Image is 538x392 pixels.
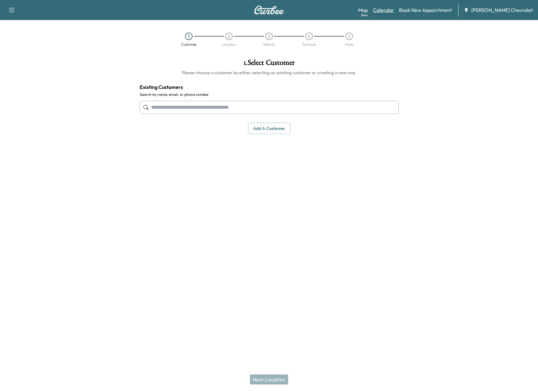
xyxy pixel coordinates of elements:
img: Curbee Logo [254,6,284,14]
a: Book New Appointment [399,6,452,14]
h6: Please choose a customer by either selecting an existing customer or creating a new one. [140,70,399,76]
div: 4 [305,33,313,40]
h1: 1 . Select Customer [140,59,399,70]
h4: Existing Customers [140,83,399,91]
button: Add a customer [248,123,290,134]
div: Vehicle [263,43,275,46]
a: MapBeta [358,6,368,14]
div: 5 [345,33,353,40]
div: Location [221,43,236,46]
div: Services [302,43,316,46]
div: 2 [225,33,233,40]
label: Search by name, email, or phone number [140,92,399,97]
div: Date [345,43,353,46]
div: Customer [181,43,197,46]
a: Calendar [373,6,394,14]
span: [PERSON_NAME] Chevrolet [471,6,533,14]
div: 1 [185,33,193,40]
div: Beta [361,13,368,18]
div: 3 [265,33,273,40]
